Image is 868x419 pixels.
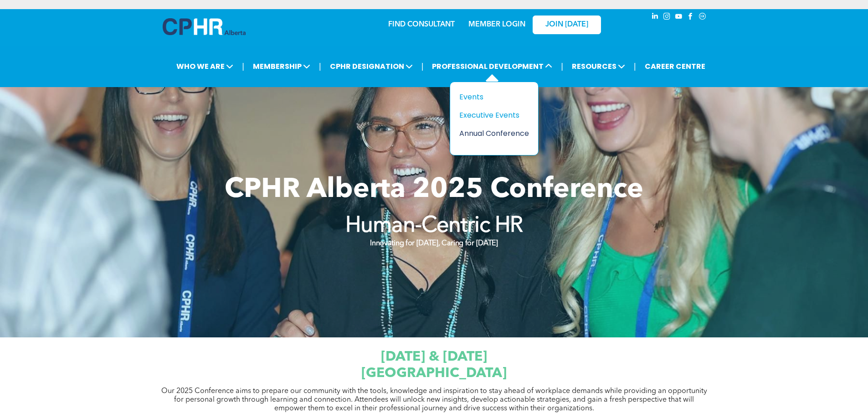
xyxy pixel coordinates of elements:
div: Annual Conference [459,128,522,139]
div: Events [459,91,522,103]
li: | [561,57,563,76]
span: JOIN [DATE] [545,21,588,29]
a: MEMBER LOGIN [468,21,525,28]
strong: Human-Centric HR [345,215,523,237]
img: A blue and white logo for cp alberta [163,18,246,35]
li: | [242,57,244,76]
a: CAREER CENTRE [642,58,708,75]
a: Annual Conference [459,128,529,139]
span: [DATE] & [DATE] [381,350,487,364]
a: youtube [674,11,684,24]
a: JOIN [DATE] [533,16,601,34]
span: CPHR Alberta 2025 Conference [225,176,643,204]
li: | [319,57,321,76]
a: Social network [698,11,708,24]
a: Executive Events [459,109,529,121]
li: | [421,57,424,76]
span: [GEOGRAPHIC_DATA] [361,367,507,380]
span: PROFESSIONAL DEVELOPMENT [429,58,555,75]
div: Executive Events [459,109,522,121]
span: RESOURCES [569,58,628,75]
a: Events [459,91,529,103]
a: facebook [686,11,696,24]
a: FIND CONSULTANT [388,21,455,28]
span: WHO WE ARE [174,58,236,75]
a: instagram [662,11,672,24]
span: MEMBERSHIP [250,58,313,75]
span: CPHR DESIGNATION [327,58,416,75]
a: linkedin [650,11,660,24]
span: Our 2025 Conference aims to prepare our community with the tools, knowledge and inspiration to st... [161,388,707,412]
li: | [634,57,636,76]
strong: Innovating for [DATE], Caring for [DATE] [370,240,498,247]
